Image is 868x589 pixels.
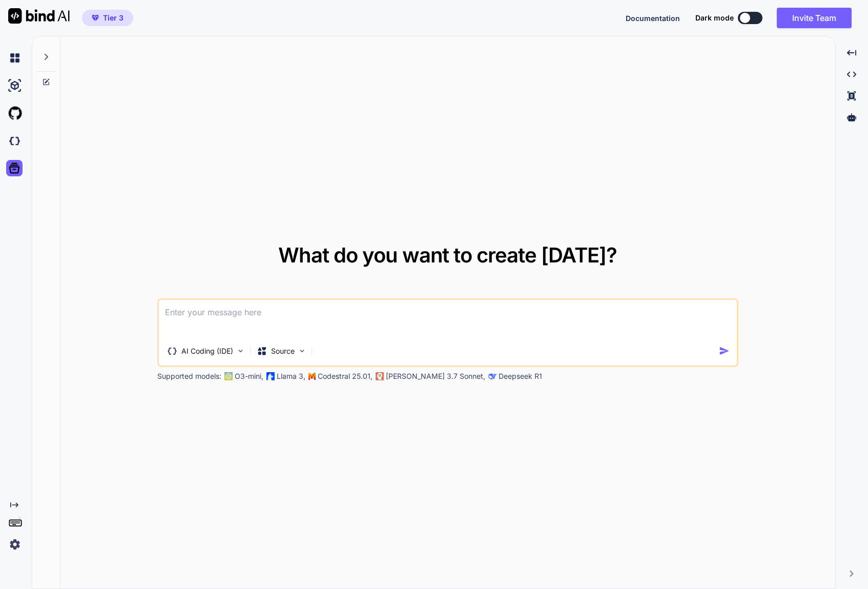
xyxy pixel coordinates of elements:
[376,372,384,380] img: claude
[92,15,99,21] img: premium
[82,10,133,26] button: premiumTier 3
[6,536,24,553] img: settings
[626,14,680,23] span: Documentation
[777,8,852,28] button: Invite Team
[626,13,680,24] button: Documentation
[157,371,221,381] p: Supported models:
[181,346,233,356] p: AI Coding (IDE)
[719,346,730,356] img: icon
[271,346,295,356] p: Source
[6,49,24,67] img: chat
[499,371,542,381] p: Deepseek R1
[298,347,306,355] img: Pick Models
[318,371,373,381] p: Codestral 25.01,
[8,8,70,24] img: Bind AI
[235,371,263,381] p: O3-mini,
[488,372,497,380] img: claude
[278,242,617,268] span: What do you want to create [DATE]?
[266,372,275,380] img: Llama2
[6,132,24,150] img: darkCloudIdeIcon
[308,373,316,380] img: Mistral-AI
[695,13,734,23] span: Dark mode
[6,77,24,94] img: ai-studio
[224,372,233,380] img: GPT-4
[277,371,305,381] p: Llama 3,
[6,105,24,122] img: githubLight
[103,13,123,23] span: Tier 3
[386,371,485,381] p: [PERSON_NAME] 3.7 Sonnet,
[236,347,245,355] img: Pick Tools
